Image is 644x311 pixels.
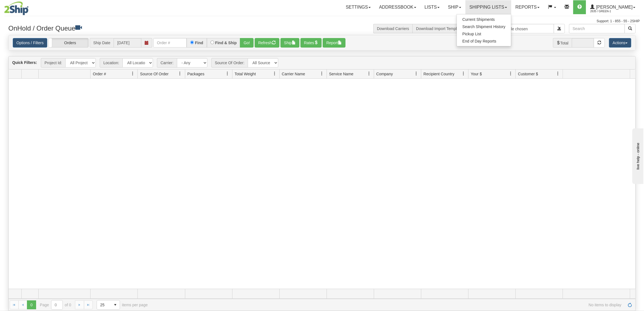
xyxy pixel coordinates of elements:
span: Order # [93,71,106,77]
span: select [111,300,120,309]
div: Support: 1 - 855 - 55 - 2SHIP [4,19,640,24]
label: Find & Ship [215,41,237,45]
a: Order # filter column settings [128,69,137,78]
a: Your $ filter column settings [506,69,515,78]
label: Orders [49,38,88,47]
span: 25 [100,302,107,308]
span: [PERSON_NAME] [595,5,633,9]
div: live help - online [4,5,51,9]
span: Total Weight [235,71,256,77]
button: Rates [300,38,322,48]
a: [PERSON_NAME] 2635 / Green-1 [586,0,640,14]
a: Reports [511,0,544,14]
span: Recipient Country [424,71,454,77]
label: Quick Filters: [12,60,37,65]
span: Customer $ [518,71,538,77]
button: Refresh [255,38,279,48]
a: Packages filter column settings [223,69,232,78]
span: Packages [187,71,204,77]
a: Download Carriers [377,26,409,31]
a: Current Shipments [457,16,511,23]
span: Total [553,38,572,48]
span: Project Id: [41,58,65,68]
a: Company filter column settings [412,69,421,78]
a: Total Weight filter column settings [270,69,279,78]
button: Go! [240,38,254,48]
label: Find [195,41,203,45]
span: Ship Date [90,38,114,48]
a: Ship [444,0,465,14]
a: Addressbook [375,0,420,14]
button: Search [625,24,636,33]
iframe: chat widget [631,127,643,184]
span: Page of 0 [40,300,71,310]
span: No items to display [156,303,622,307]
input: Order # [153,38,187,48]
span: Search Shipment History [462,24,505,29]
span: Source Of Order [140,71,169,77]
a: End of Day Reports [457,38,511,45]
a: Recipient Country filter column settings [459,69,468,78]
span: Your $ [471,71,482,77]
a: Settings [342,0,375,14]
button: Report [323,38,345,48]
a: Pickup List [457,30,511,38]
a: Download Import Template File [416,26,470,31]
input: Search [569,24,625,33]
h3: OnHold / Order Queue [8,24,318,32]
div: grid toolbar [9,56,635,69]
a: Service Name filter column settings [364,69,374,78]
span: Location: [100,58,122,68]
span: Carrier Name [282,71,305,77]
a: Source Of Order filter column settings [176,69,185,78]
span: items per page [97,300,148,310]
span: Page 0 [27,300,36,309]
span: Carrier: [157,58,177,68]
span: Company [376,71,393,77]
span: End of Day Reports [462,39,496,43]
img: logo2635.jpg [4,1,29,15]
a: Search Shipment History [457,23,511,30]
a: Refresh [625,300,634,309]
a: Customer $ filter column settings [553,69,563,78]
span: Pickup List [462,32,481,36]
span: Current Shipments [462,17,495,22]
button: Actions [609,38,631,48]
span: Source Of Order: [211,58,248,68]
a: Lists [420,0,444,14]
span: Service Name [329,71,354,77]
span: Page sizes drop down [97,300,120,310]
input: Import [473,24,554,33]
a: Carrier Name filter column settings [317,69,327,78]
span: 2635 / Green-1 [590,9,632,14]
button: Ship [280,38,299,48]
a: Options / Filters [13,38,47,48]
a: Shipping lists [465,0,511,14]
